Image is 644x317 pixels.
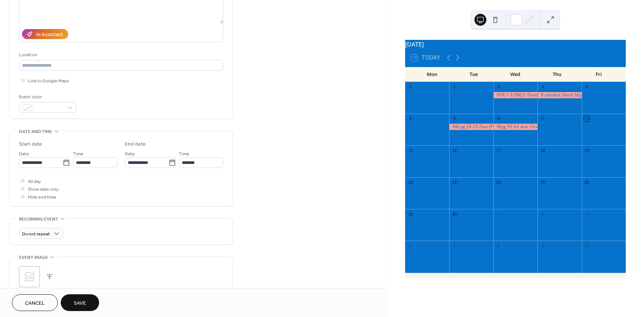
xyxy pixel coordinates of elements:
[540,211,545,217] div: 2
[584,116,590,121] div: 12
[584,243,590,248] div: 10
[19,140,42,148] div: Start date
[540,148,545,153] div: 18
[36,31,63,39] div: AI Assistant
[540,84,545,90] div: 4
[19,128,52,136] span: Date and time
[19,93,75,101] div: Event color
[28,193,56,201] span: Hide end time
[405,40,626,49] div: [DATE]
[411,67,453,82] div: Mon
[496,180,501,185] div: 24
[179,150,189,158] span: Time
[584,148,590,153] div: 19
[451,243,457,248] div: 7
[496,243,501,248] div: 8
[540,116,545,121] div: 11
[451,180,457,185] div: 23
[451,148,457,153] div: 16
[578,67,620,82] div: Fri
[19,254,48,261] span: Event image
[493,92,537,98] div: PER 1-3 ONLY: Finish pg 35, if needed (Physics Classroom)
[496,148,501,153] div: 17
[451,116,457,121] div: 9
[407,84,413,90] div: 1
[22,230,50,238] span: Do not repeat
[540,180,545,185] div: 25
[496,116,501,121] div: 10
[12,294,58,311] button: Cancel
[451,211,457,217] div: 30
[74,299,86,307] span: Save
[584,180,590,185] div: 26
[28,178,41,186] span: All day
[28,77,69,85] span: Link to Google Maps
[493,124,537,130] div: Mpg 59-62 due (Graphs & Tracks)
[495,67,536,82] div: Wed
[407,211,413,217] div: 29
[584,211,590,217] div: 3
[25,299,45,307] span: Cancel
[22,29,68,39] button: AI Assistant
[537,92,581,98] div: If needed, finish Mpg37 in NB pg19-20
[540,243,545,248] div: 9
[407,243,413,248] div: 6
[453,67,495,82] div: Tue
[496,84,501,90] div: 3
[407,116,413,121] div: 8
[28,186,59,193] span: Show date only
[19,150,29,158] span: Date
[407,148,413,153] div: 15
[73,150,83,158] span: Time
[407,180,413,185] div: 22
[61,294,99,311] button: Save
[536,67,578,82] div: Thu
[19,266,40,287] div: ;
[584,84,590,90] div: 5
[125,150,135,158] span: Date
[451,84,457,90] div: 2
[125,140,146,148] div: End date
[449,124,493,130] div: NB pg 24-25 Due (Position vs Time Graph Activity)
[19,51,222,59] div: Location
[19,215,59,223] span: Recurring event
[496,211,501,217] div: 1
